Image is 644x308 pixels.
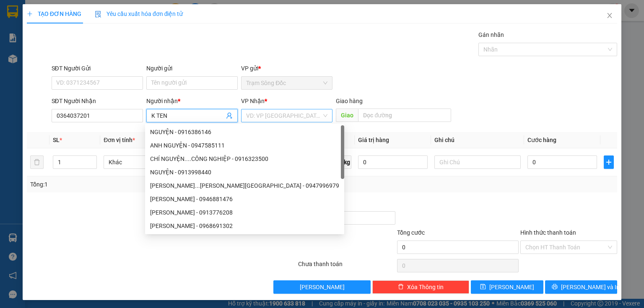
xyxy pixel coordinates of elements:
div: Chưa thanh toán [297,259,396,274]
input: 0 [358,155,428,169]
div: NGUYỆN - 0916386146 [145,125,344,139]
div: [PERSON_NAME]...[PERSON_NAME][GEOGRAPHIC_DATA] - 0947996979 [150,181,339,190]
button: printer[PERSON_NAME] và In [545,280,618,294]
div: CHÍ NGUYỆN....CÔNG NGHIỆP - 0916323500 [145,152,344,166]
div: NGUYỆN - 0916386146 [150,127,339,137]
div: ANH NGUYỆN - 0947585111 [150,141,339,150]
div: Tổng: 1 [30,180,249,189]
div: NGUYỆN - 0913776208 [145,206,344,219]
th: Ghi chú [431,132,524,148]
div: [PERSON_NAME] - 0968691302 [150,221,339,230]
div: [PERSON_NAME] - 0913776208 [150,208,339,217]
div: Người nhận [146,96,238,106]
span: [PERSON_NAME] [489,282,534,292]
span: Giá trị hàng [358,137,389,143]
div: NGUYỆN...KHÁNH BÌNH TÂY BẮC - 0947996979 [145,179,344,192]
button: deleteXóa Thông tin [372,280,469,294]
span: Yêu cầu xuất hóa đơn điện tử [95,10,183,17]
span: [PERSON_NAME] và In [561,282,620,292]
span: Giao [336,109,358,122]
span: printer [552,284,558,290]
button: plus [604,155,614,169]
div: ANH NGUYỆN - 0947585111 [145,139,344,152]
span: SL [53,137,60,143]
div: SĐT Người Gửi [52,64,143,73]
input: Dọc đường [358,109,451,122]
button: delete [30,155,44,169]
span: Đơn vị tính [104,137,135,143]
span: Xóa Thông tin [407,282,444,292]
span: Tổng cước [397,229,425,236]
span: TẠO ĐƠN HÀNG [27,10,81,17]
div: CHÍ NGUYỆN....CÔNG NGHIỆP - 0916323500 [150,154,339,163]
img: icon [95,11,101,18]
div: VP gửi [241,64,332,73]
div: Người gửi [146,64,238,73]
button: [PERSON_NAME] [273,280,370,294]
span: save [480,284,486,290]
div: NGUYỆN - 0968691302 [145,219,344,233]
div: [PERSON_NAME] - 0946881476 [150,194,339,204]
input: Ghi Chú [434,155,521,169]
button: Close [598,4,621,28]
span: plus [27,11,33,17]
span: user-add [226,112,233,119]
span: Cước hàng [527,137,556,143]
span: kg [343,155,351,169]
label: Hình thức thanh toán [520,229,576,236]
div: TRẦN Y NGUYỆN - 0946881476 [145,192,344,206]
span: Trạm Sông Đốc [246,77,327,89]
button: save[PERSON_NAME] [471,280,543,294]
span: Giao hàng [336,98,363,104]
span: VP Nhận [241,98,265,104]
div: NGUYỆN - 0913998440 [150,168,339,177]
span: [PERSON_NAME] [300,282,345,292]
span: plus [604,159,613,166]
span: close [606,12,613,19]
div: SĐT Người Nhận [52,96,143,106]
div: NGUYỆN - 0913998440 [145,166,344,179]
label: Gán nhãn [478,31,504,38]
span: Khác [109,156,185,168]
span: delete [398,284,404,290]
